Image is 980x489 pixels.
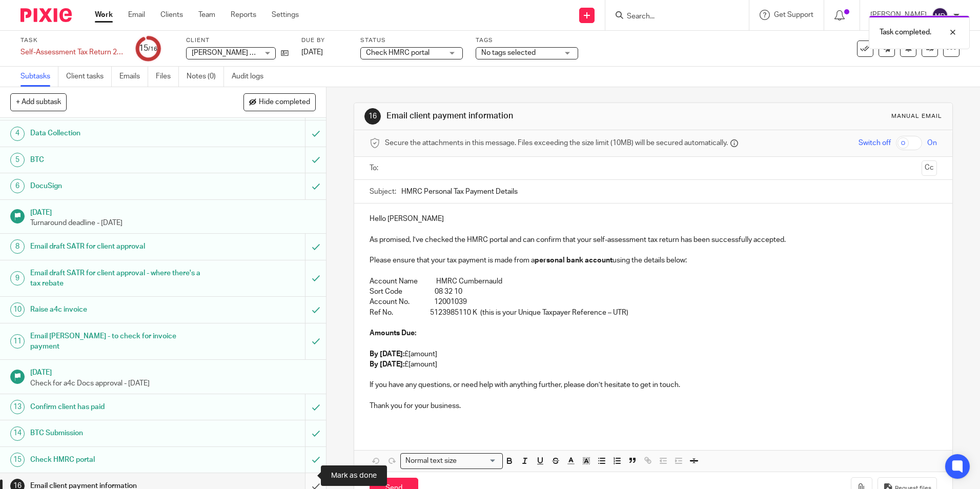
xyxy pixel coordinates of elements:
span: Secure the attachments in this message. Files exceeding the size limit (10MB) will be secured aut... [385,138,728,148]
h1: Email [PERSON_NAME] - to check for invoice payment [30,329,207,355]
span: Switch off [859,138,891,148]
label: Client [186,36,289,45]
h1: Confirm client has paid [30,399,207,415]
a: Reports [231,10,256,20]
img: Pixie [21,8,72,22]
a: Clients [160,10,183,20]
a: Subtasks [21,67,58,87]
p: Task completed. [880,27,931,37]
h1: [DATE] [30,365,316,378]
strong: By [DATE]: [370,361,404,368]
div: Manual email [891,112,942,120]
p: Account No. 12001039 [370,297,936,307]
h1: DocuSign [30,178,207,194]
a: Notes (0) [187,67,224,87]
span: On [927,138,937,148]
p: Hello [PERSON_NAME] [370,214,936,224]
div: 8 [10,239,25,254]
button: + Add subtask [10,93,67,111]
div: 15 [139,43,157,54]
img: svg%3E [932,7,948,24]
p: Thank you for your business. [370,401,936,411]
p: Turnaround deadline - [DATE] [30,218,316,228]
p: Sort Code 08 32 10 [370,287,936,297]
div: 14 [10,426,25,441]
div: Search for option [400,453,503,469]
strong: By [DATE]: [370,351,404,358]
small: /16 [148,46,157,52]
h1: Raise a4c invoice [30,302,207,317]
a: Team [198,10,215,20]
div: 10 [10,302,25,317]
p: £[amount] £[amount] [370,338,936,370]
h1: Data Collection [30,126,207,141]
strong: Amounts Due: [370,330,416,337]
span: Check HMRC portal [366,49,430,56]
h1: Email draft SATR for client approval - where there's a tax rebate [30,266,207,292]
a: Settings [272,10,299,20]
label: Tags [476,36,578,45]
label: Subject: [370,187,396,197]
a: Audit logs [232,67,271,87]
p: Ref No. 5123985110 K (this is your Unique Taxpayer Reference – UTR) [370,308,936,318]
div: 15 [10,453,25,467]
p: If you have any questions, or need help with anything further, please don’t hesitate to get in to... [370,380,936,390]
span: Hide completed [259,98,310,107]
h1: BTC [30,152,207,168]
h1: Email client payment information [386,111,675,121]
div: 4 [10,127,25,141]
h1: [DATE] [30,205,316,218]
label: Task [21,36,123,45]
span: [DATE] [301,49,323,56]
span: [PERSON_NAME] Creative Joinery [192,49,302,56]
span: Normal text size [403,456,459,466]
h1: Check HMRC portal [30,452,207,467]
label: Due by [301,36,348,45]
a: Emails [119,67,148,87]
div: 13 [10,400,25,414]
p: As promised, I’ve checked the HMRC portal and can confirm that your self-assessment tax return ha... [370,235,936,245]
p: Account Name HMRC Cumbernauld [370,276,936,287]
div: 9 [10,271,25,286]
div: Self-Assessment Tax Return 2025 [21,47,123,57]
h1: BTC Submission [30,425,207,441]
a: Email [128,10,145,20]
button: Hide completed [243,93,316,111]
button: Cc [922,160,937,176]
label: Status [360,36,463,45]
div: 11 [10,334,25,349]
p: Please ensure that your tax payment is made from a using the details below: [370,255,936,266]
a: Client tasks [66,67,112,87]
input: Search for option [460,456,497,466]
h1: Email draft SATR for client approval [30,239,207,254]
div: 16 [364,108,381,125]
p: Check for a4c Docs approval - [DATE] [30,378,316,389]
a: Files [156,67,179,87]
div: 6 [10,179,25,193]
a: Work [95,10,113,20]
strong: personal bank account [535,257,612,264]
span: No tags selected [481,49,536,56]
div: 5 [10,153,25,167]
label: To: [370,163,381,173]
